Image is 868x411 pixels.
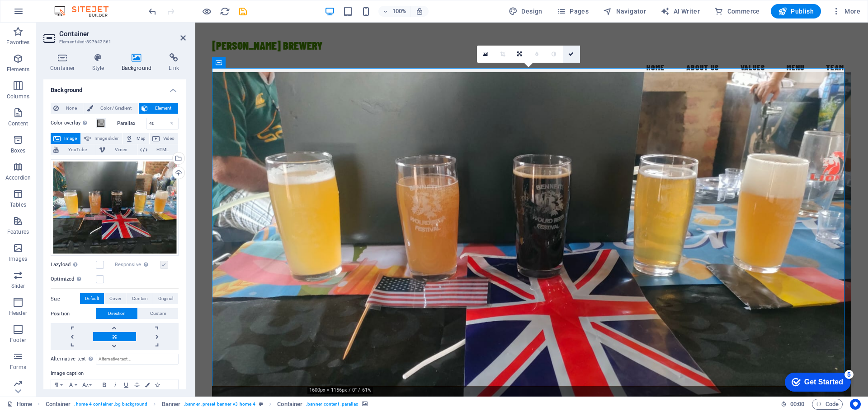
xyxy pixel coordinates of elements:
p: Favorites [6,39,29,46]
a: Select files from the file manager, stock photos, or upload file(s) [477,46,494,63]
span: Original [158,293,173,304]
span: Navigator [603,7,646,16]
button: Cover [104,293,126,304]
button: Navigator [599,4,650,18]
span: Commerce [714,7,760,16]
p: Columns [7,93,29,100]
button: Map [123,133,149,144]
span: Design [509,7,542,16]
span: . banner .preset-banner-v3-home-4 [184,399,255,410]
p: Footer [10,337,26,344]
span: AI Writer [660,7,700,16]
span: . home-4-container .bg-background [74,399,147,410]
span: Pages [557,7,589,16]
h3: Element #ed-897643561 [59,38,168,46]
span: Map [136,133,146,144]
label: Position [51,309,96,319]
label: Parallax [117,121,146,126]
p: Accordion [5,174,31,181]
span: YouTube [61,144,93,155]
img: Editor Logo [52,6,120,17]
div: Get Started 5 items remaining, 0% complete [7,5,73,23]
i: This element contains a background [362,402,368,406]
button: More [828,4,864,18]
span: Element [151,103,175,114]
label: Responsive [115,259,160,270]
a: Crop mode [494,46,511,63]
button: Font Size [80,379,94,390]
h6: Session time [781,399,805,410]
p: Slider [11,282,25,290]
div: 5 [67,2,76,11]
span: Custom [150,308,166,319]
button: Bold (Ctrl+B) [99,379,110,390]
button: save [237,6,248,17]
h6: 100% [392,6,406,17]
i: Reload page [220,6,230,17]
div: WhatsAppImage2025-09-02at09.18.12_19aa6ca1-eNW_RCW9KsxMn0jMKgkmCg.jpg [51,159,179,256]
span: . banner-content .parallax [306,399,358,410]
button: Custom [138,308,178,319]
i: This element is a customizable preset [259,402,263,406]
button: Colors [142,379,152,390]
button: Vimeo [96,144,137,155]
span: Click to select. Double-click to edit [162,399,181,410]
nav: breadcrumb [46,399,368,410]
button: Pages [553,4,592,18]
button: Video [150,133,178,144]
h4: Background [115,53,162,72]
label: Color overlay [51,118,96,129]
div: % [165,118,178,129]
span: HTML [150,144,175,155]
button: Commerce [711,4,764,18]
button: Original [153,293,178,304]
div: Get Started [27,10,66,18]
span: Color / Gradient [96,103,136,114]
label: Lazyload [51,259,96,270]
i: Save (Ctrl+S) [238,6,248,17]
input: Alternative text... [96,354,179,365]
p: Images [9,255,28,263]
span: Cover [109,293,121,304]
a: Blur [528,46,546,63]
a: Confirm ( Ctrl ⏎ ) [563,46,580,63]
button: Image [51,133,80,144]
span: Click to select. Double-click to edit [46,399,71,410]
h4: Style [85,53,115,72]
p: Forms [10,364,26,371]
button: Publish [771,4,821,18]
p: Header [9,309,27,317]
button: Design [505,4,546,18]
span: Direction [108,308,126,319]
p: Tables [10,201,26,208]
button: Direction [96,308,137,319]
button: None [51,103,84,114]
span: Code [816,399,839,410]
label: Size [51,294,80,305]
p: Boxes [11,147,26,154]
a: Click to cancel selection. Double-click to open Pages [7,399,32,410]
button: Usercentrics [850,399,861,410]
button: Color / Gradient [84,103,138,114]
button: Font Family [66,379,80,390]
label: Optimized [51,274,96,285]
button: Underline (Ctrl+U) [121,379,132,390]
label: Alternative text [51,354,96,365]
button: Image slider [81,133,122,144]
h4: Background [43,79,186,96]
button: Strikethrough [132,379,142,390]
button: undo [147,6,158,17]
span: 00 00 [790,399,804,410]
button: Contain [127,293,153,304]
button: YouTube [51,144,96,155]
button: Element [139,103,178,114]
button: Code [812,399,843,410]
span: Contain [132,293,148,304]
a: Greyscale [546,46,563,63]
p: Features [7,228,29,236]
h2: Container [59,30,186,38]
span: Default [85,293,99,304]
label: Image caption [51,368,179,379]
button: 100% [378,6,410,17]
span: Click to select. Double-click to edit [277,399,302,410]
